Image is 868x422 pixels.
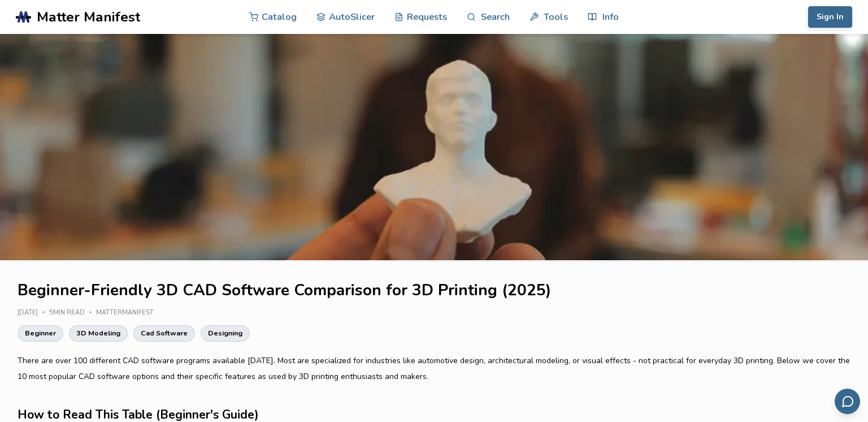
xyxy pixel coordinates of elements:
[133,325,195,341] a: Cad Software
[808,6,852,28] button: Sign In
[37,9,140,25] span: Matter Manifest
[18,325,63,341] a: Beginner
[18,282,851,299] h1: Beginner-Friendly 3D CAD Software Comparison for 3D Printing (2025)
[96,309,162,317] div: MatterManifest
[201,325,250,341] a: Designing
[835,389,860,414] button: Send feedback via email
[49,309,96,317] div: 5 min read
[69,325,128,341] a: 3D Modeling
[18,353,851,385] p: There are over 100 different CAD software programs available [DATE]. Most are specialized for ind...
[18,309,49,317] div: [DATE]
